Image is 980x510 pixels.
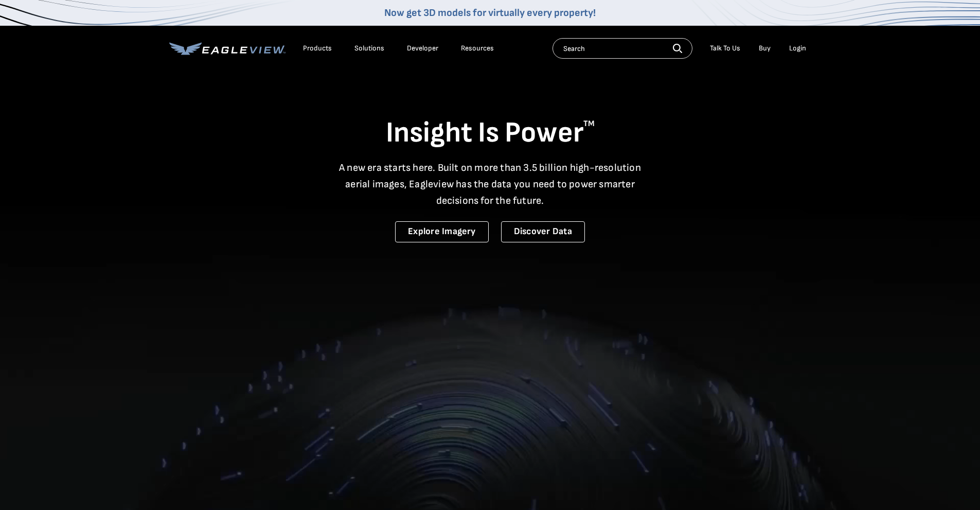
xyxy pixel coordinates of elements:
[789,44,806,53] div: Login
[501,221,585,242] a: Discover Data
[759,44,771,53] a: Buy
[333,160,648,209] p: A new era starts here. Built on more than 3.5 billion high-resolution aerial images, Eagleview ha...
[169,115,811,151] h1: Insight Is Power
[461,44,494,53] div: Resources
[583,119,595,129] sup: TM
[553,38,692,59] input: Search
[407,44,438,53] a: Developer
[354,44,384,53] div: Solutions
[303,44,332,53] div: Products
[384,7,596,19] a: Now get 3D models for virtually every property!
[395,221,489,242] a: Explore Imagery
[710,44,740,53] div: Talk To Us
